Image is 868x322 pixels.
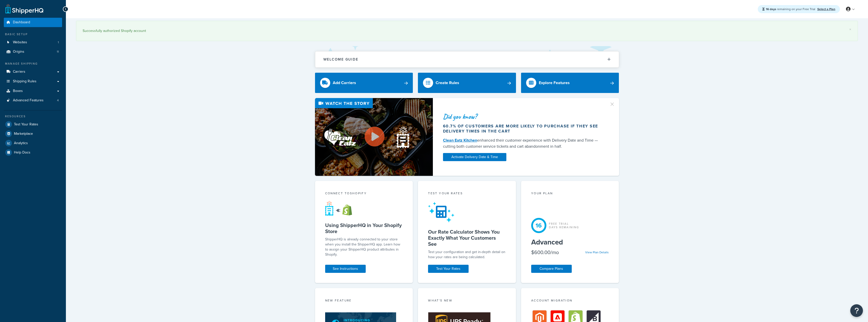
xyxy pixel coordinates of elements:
[325,201,357,216] img: connect-shq-shopify-9b9a8c5a.svg
[531,191,609,197] div: Your Plan
[849,27,851,31] a: ×
[4,32,62,36] div: Basic Setup
[13,50,24,54] span: Origins
[766,7,816,11] span: remaining on your Free Trial
[4,96,62,105] a: Advanced Features4
[57,50,59,54] span: 11
[531,265,572,273] a: Compare Plans
[57,98,59,103] span: 4
[443,137,603,149] div: enhanced their customer experience with Delivery Date and Time — cutting both customer service ti...
[13,79,36,84] span: Shipping Rules
[531,238,609,246] h5: Advanced
[325,191,403,197] div: Connect to Shopify
[13,98,44,103] span: Advanced Features
[323,58,358,61] h2: Welcome Guide
[4,77,62,86] a: Shipping Rules
[14,141,28,145] span: Analytics
[83,27,851,34] div: Successfully authorized Shopify account
[443,124,603,134] div: 60.7% of customers are more likely to purchase if they see delivery times in the cart
[531,249,559,256] div: $600.00/mo
[443,153,506,161] a: Activate Delivery Date & Time
[14,132,33,136] span: Marketplace
[315,98,433,176] img: Video thumbnail
[766,7,776,11] strong: 16 days
[4,114,62,119] div: Resources
[4,38,62,47] a: Websites1
[4,139,62,148] a: Analytics
[585,250,609,255] a: View Plan Details
[325,265,366,273] a: See Instructions
[443,137,477,143] a: Clean Eatz Kitchen
[4,38,62,47] li: Websites
[13,89,23,93] span: Boxes
[4,47,62,56] li: Origins
[418,73,516,93] a: Create Rules
[428,298,506,304] div: What's New
[521,73,619,93] a: Explore Features
[13,20,30,25] span: Dashboard
[325,298,403,304] div: New Feature
[850,304,863,317] button: Open Resource Center
[531,298,609,304] div: Account Migration
[315,73,413,93] a: Add Carriers
[315,51,619,67] button: Welcome Guide
[4,96,62,105] li: Advanced Features
[539,79,570,86] div: Explore Features
[436,79,459,86] div: Create Rules
[428,250,506,260] div: Test your configuration and get in-depth detail on how your rates are being calculated.
[428,265,469,273] a: Test Your Rates
[13,70,25,74] span: Carriers
[58,40,59,45] span: 1
[549,222,579,229] div: Free Trial Days Remaining
[817,7,835,11] a: Select a Plan
[443,113,603,120] div: Did you know?
[325,222,403,234] h5: Using ShipperHQ in Your Shopify Store
[4,67,62,77] a: Carriers
[4,62,62,66] div: Manage Shipping
[531,218,546,233] div: 16
[4,86,62,96] a: Boxes
[4,129,62,138] a: Marketplace
[325,237,403,257] p: ShipperHQ is already connected to your store when you install the ShipperHQ app. Learn how to ass...
[4,47,62,56] a: Origins11
[4,18,62,27] a: Dashboard
[4,148,62,157] a: Help Docs
[14,150,30,155] span: Help Docs
[428,229,506,247] h5: Our Rate Calculator Shows You Exactly What Your Customers See
[13,40,27,45] span: Websites
[333,79,356,86] div: Add Carriers
[428,191,506,197] div: Test your rates
[14,122,38,127] span: Test Your Rates
[4,120,62,129] a: Test Your Rates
